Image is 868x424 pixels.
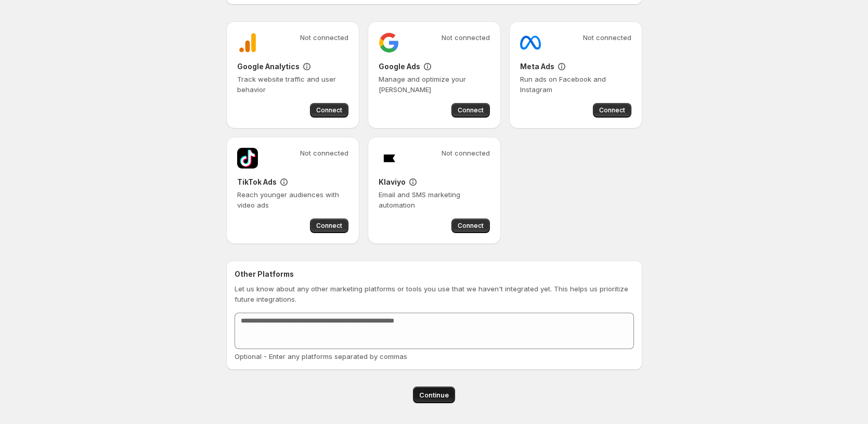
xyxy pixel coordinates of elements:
[413,387,455,403] button: Continue
[379,177,406,187] h3: Klaviyo
[237,177,277,187] h3: TikTok Ads
[419,390,449,400] span: Continue
[237,74,348,95] p: Track website traffic and user behavior
[520,61,554,72] h3: Meta Ads
[451,103,490,118] button: Connect
[442,32,490,43] span: Not connected
[237,32,258,53] img: Google Analytics logo
[237,189,348,210] p: Reach younger audiences with video ads
[379,61,420,72] h3: Google Ads
[235,352,407,361] span: Optional - Enter any platforms separated by commas
[379,148,399,169] img: Klaviyo logo
[583,32,631,43] span: Not connected
[442,148,490,158] span: Not connected
[379,74,490,95] p: Manage and optimize your [PERSON_NAME]
[451,219,490,233] button: Connect
[300,32,348,43] span: Not connected
[599,106,625,114] span: Connect
[593,103,631,118] button: Connect
[237,148,258,169] img: TikTok Ads logo
[310,103,348,118] button: Connect
[316,222,342,230] span: Connect
[310,219,348,233] button: Connect
[379,189,490,210] p: Email and SMS marketing automation
[235,284,634,304] p: Let us know about any other marketing platforms or tools you use that we haven't integrated yet. ...
[520,74,631,95] p: Run ads on Facebook and Instagram
[237,61,300,72] h3: Google Analytics
[379,32,399,53] img: Google Ads logo
[316,106,342,114] span: Connect
[458,106,484,114] span: Connect
[520,32,541,53] img: Meta Ads logo
[235,269,634,279] h3: Other Platforms
[300,148,348,158] span: Not connected
[458,222,484,230] span: Connect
